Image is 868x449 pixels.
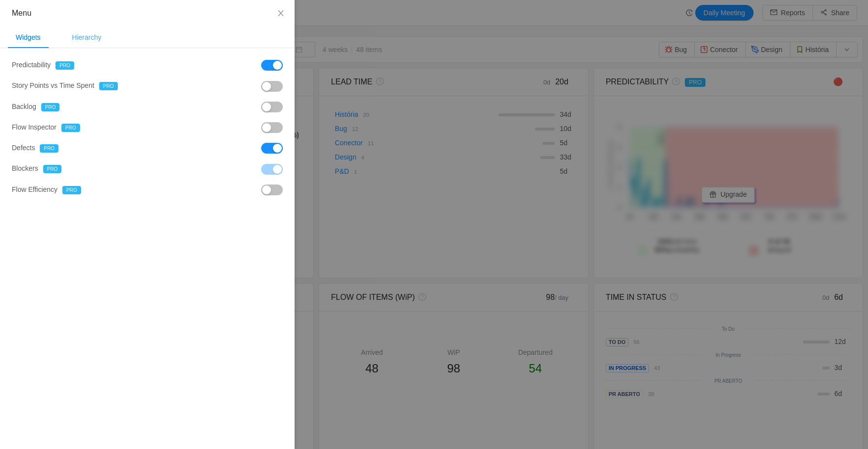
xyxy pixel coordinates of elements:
span: PRO [40,144,58,153]
div: Flow Efficiency [12,185,147,195]
div: Flow Inspector [12,122,147,133]
div: Predictability [12,60,147,71]
div: Hierarchy [64,26,109,49]
i: icon: close [277,9,285,17]
span: PRO [43,165,62,173]
div: Blockers [12,163,147,174]
span: PRO [62,186,81,194]
div: Story Points vs Time Spent [12,80,147,91]
div: Defects [12,143,147,154]
div: Widgets [8,26,49,49]
div: Backlog [12,102,147,112]
span: PRO [41,103,60,111]
span: PRO [99,82,118,90]
span: PRO [61,124,80,132]
span: PRO [55,61,74,70]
